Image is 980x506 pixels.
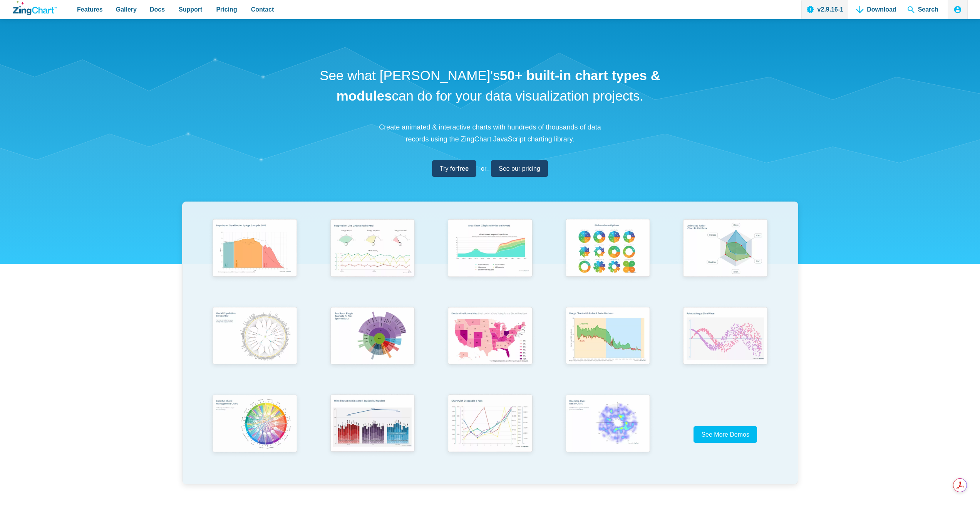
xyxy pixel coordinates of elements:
[443,303,537,370] img: Election Predictions Map
[313,303,431,391] a: Sun Burst Plugin Example ft. File System Data
[325,303,419,370] img: Sun Burst Plugin Example ft. File System Data
[208,391,302,458] img: Colorful Chord Management Chart
[251,4,274,15] span: Contact
[432,160,476,177] a: Try forfree
[431,391,549,478] a: Chart with Draggable Y-Axis
[440,163,469,174] span: Try for
[457,165,469,172] strong: free
[150,4,165,15] span: Docs
[116,4,137,15] span: Gallery
[431,303,549,391] a: Election Predictions Map
[549,303,667,391] a: Range Chart with Rultes & Scale Markers
[549,391,667,478] a: Heatmap Over Radar Chart
[317,66,663,106] h1: See what [PERSON_NAME]'s can do for your data visualization projects.
[196,303,314,391] a: World Population by Country
[431,215,549,303] a: Area Chart (Displays Nodes on Hover)
[694,426,757,443] a: See More Demos
[667,303,784,391] a: Points Along a Sine Wave
[325,215,419,282] img: Responsive Live Update Dashboard
[678,215,772,282] img: Animated Radar Chart ft. Pet Data
[337,68,660,103] strong: 50+ built-in chart types & modules
[491,160,548,177] a: See our pricing
[179,4,202,15] span: Support
[208,303,302,371] img: World Population by Country
[196,391,314,478] a: Colorful Chord Management Chart
[443,391,537,458] img: Chart with Draggable Y-Axis
[325,391,419,458] img: Mixed Data Set (Clustered, Stacked, and Regular)
[313,215,431,303] a: Responsive Live Update Dashboard
[678,303,772,370] img: Points Along a Sine Wave
[561,303,655,371] img: Range Chart with Rultes & Scale Markers
[216,4,237,15] span: Pricing
[13,1,57,15] a: ZingChart Logo. Click to return to the homepage
[667,215,784,303] a: Animated Radar Chart ft. Pet Data
[499,163,540,174] span: See our pricing
[443,215,537,282] img: Area Chart (Displays Nodes on Hover)
[313,391,431,478] a: Mixed Data Set (Clustered, Stacked, and Regular)
[77,4,103,15] span: Features
[549,215,667,303] a: Pie Transform Options
[561,215,655,282] img: Pie Transform Options
[701,431,749,438] span: See More Demos
[481,163,486,174] span: or
[208,215,302,282] img: Population Distribution by Age Group in 2052
[375,121,606,145] p: Create animated & interactive charts with hundreds of thousands of data records using the ZingCha...
[196,215,314,303] a: Population Distribution by Age Group in 2052
[561,391,655,458] img: Heatmap Over Radar Chart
